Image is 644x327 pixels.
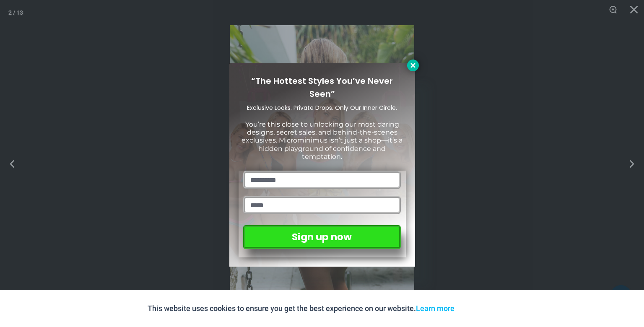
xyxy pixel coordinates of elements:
[148,302,454,315] p: This website uses cookies to ensure you get the best experience on our website.
[407,60,419,71] button: Close
[247,104,397,112] span: Exclusive Looks. Private Drops. Only Our Inner Circle.
[243,225,400,249] button: Sign up now
[416,304,454,313] a: Learn more
[251,75,393,100] span: “The Hottest Styles You’ve Never Seen”
[241,120,402,161] span: You’re this close to unlocking our most daring designs, secret sales, and behind-the-scenes exclu...
[461,298,496,319] button: Accept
